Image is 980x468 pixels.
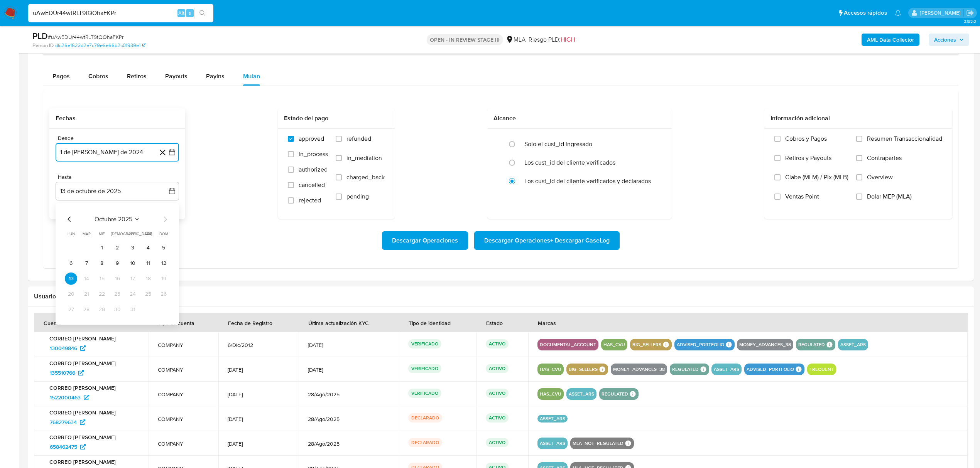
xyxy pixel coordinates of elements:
a: Notificaciones [895,10,901,16]
div: MLA [506,35,525,44]
span: Riesgo PLD: [529,35,575,44]
button: Acciones [929,34,969,46]
span: Acciones [934,34,956,46]
b: Person ID [32,42,54,49]
span: 3.163.0 [964,18,976,24]
button: AML Data Collector [862,34,919,46]
b: AML Data Collector [867,34,914,46]
span: Accesos rápidos [844,9,887,17]
a: Salir [966,9,974,17]
p: OPEN - IN REVIEW STAGE III [427,34,503,45]
b: PLD [32,30,48,42]
p: andres.vilosio@mercadolibre.com [920,9,963,17]
h2: Usuarios Asociados [34,293,968,300]
span: s [189,9,191,17]
span: # uAwEDUr44wtRLT9tQOhaFKPr [48,33,123,41]
a: dfc26e1623d2e7c79e6e66b2c01939e1 [55,42,145,49]
input: Buscar usuario o caso... [28,8,213,18]
span: HIGH [561,35,575,44]
button: search-icon [194,8,210,19]
span: Alt [178,9,184,17]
